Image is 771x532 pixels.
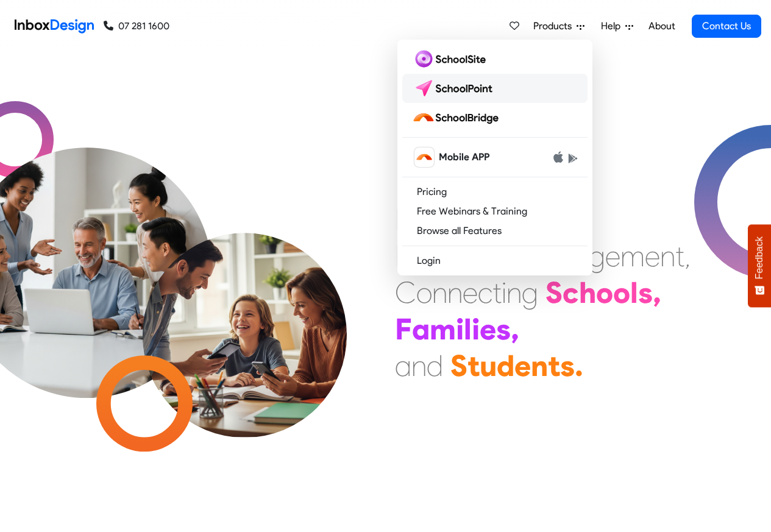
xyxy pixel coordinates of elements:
[397,40,592,275] div: Products
[395,347,411,384] div: a
[492,274,502,311] div: t
[630,274,638,311] div: l
[645,14,678,38] a: About
[531,347,548,384] div: n
[684,238,691,274] div: ,
[575,347,583,384] div: .
[497,347,514,384] div: d
[601,19,625,34] span: Help
[645,238,660,274] div: e
[464,311,472,347] div: l
[430,311,456,347] div: m
[395,201,419,238] div: M
[675,238,684,274] div: t
[579,274,596,311] div: h
[533,19,577,34] span: Products
[511,311,519,347] div: ,
[563,274,579,311] div: c
[596,14,638,38] a: Help
[522,274,538,311] div: g
[748,224,771,307] button: Feedback - Show survey
[480,311,496,347] div: e
[496,311,511,347] div: s
[402,221,588,241] a: Browse all Features
[613,274,630,311] div: o
[472,311,480,347] div: i
[456,311,464,347] div: i
[427,347,443,384] div: d
[412,108,503,127] img: schoolbridge logo
[411,347,427,384] div: n
[412,79,498,98] img: schoolpoint logo
[545,274,563,311] div: S
[660,238,675,274] div: n
[480,347,497,384] div: u
[117,182,372,438] img: parents_with_child.png
[548,347,560,384] div: t
[620,238,645,274] div: m
[432,274,447,311] div: n
[506,274,522,311] div: n
[395,274,416,311] div: C
[467,347,480,384] div: t
[439,150,489,165] span: Mobile APP
[395,311,412,347] div: F
[395,201,691,384] div: Maximising Efficient & Engagement, Connecting Schools, Families, and Students.
[414,147,434,167] img: schoolbridge icon
[560,347,575,384] div: s
[596,274,613,311] div: o
[605,238,620,274] div: e
[638,274,653,311] div: s
[412,311,430,347] div: a
[528,14,589,38] a: Products
[478,274,492,311] div: c
[692,15,761,38] a: Contact Us
[412,49,491,69] img: schoolsite logo
[653,274,661,311] div: ,
[416,274,432,311] div: o
[104,19,169,34] a: 07 281 1600
[450,347,467,384] div: S
[402,251,588,271] a: Login
[502,274,506,311] div: i
[402,143,588,172] a: schoolbridge icon Mobile APP
[514,347,531,384] div: e
[754,236,765,279] span: Feedback
[463,274,478,311] div: e
[395,238,410,274] div: E
[402,182,588,202] a: Pricing
[402,202,588,221] a: Free Webinars & Training
[589,238,605,274] div: g
[447,274,463,311] div: n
